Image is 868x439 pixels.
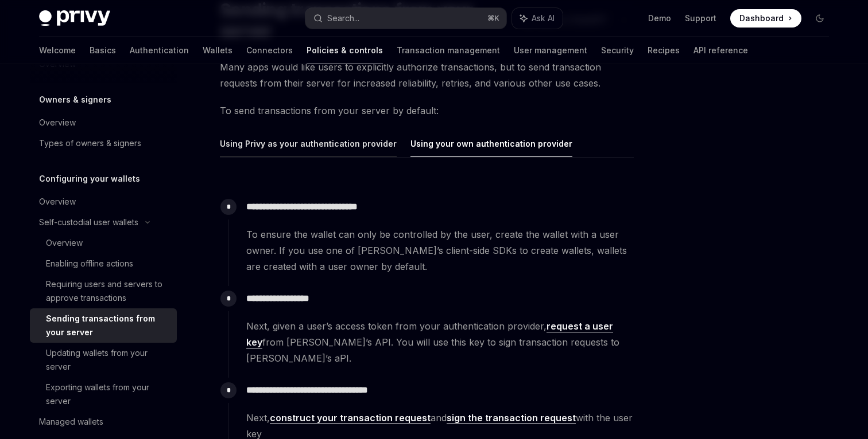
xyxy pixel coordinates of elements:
a: Enabling offline actions [30,253,177,274]
span: To ensure the wallet can only be controlled by the user, create the wallet with a user owner. If ... [246,226,633,275]
a: construct your transaction request [270,412,431,424]
div: Updating wallets from your server [46,346,170,374]
div: Exporting wallets from your server [46,381,170,408]
div: Requiring users and servers to approve transactions [46,277,170,305]
button: Toggle dark mode [811,9,829,28]
div: Enabling offline actions [46,257,133,271]
a: Overview [30,191,177,212]
a: Wallets [203,37,232,64]
div: Self-custodial user wallets [39,215,138,229]
a: Transaction management [397,37,500,64]
a: API reference [693,37,748,64]
span: To send transactions from your server by default: [220,103,634,119]
a: Managed wallets [30,411,177,432]
a: Basics [90,37,116,64]
a: Welcome [39,37,76,64]
a: Demo [648,13,671,24]
a: Security [601,37,634,64]
a: Overview [30,112,177,133]
a: Policies & controls [307,37,383,64]
a: Sending transactions from your server [30,308,177,343]
span: Many apps would like users to explicitly authorize transactions, but to send transaction requests... [220,59,634,91]
a: Updating wallets from your server [30,343,177,377]
a: Dashboard [730,9,801,28]
a: Requiring users and servers to approve transactions [30,274,177,308]
div: Types of owners & signers [39,136,141,150]
a: Types of owners & signers [30,133,177,154]
div: Overview [39,195,76,209]
h5: Owners & signers [39,93,111,107]
button: Using your own authentication provider [410,130,572,157]
span: ⌘ K [487,14,499,23]
div: Overview [46,236,83,250]
a: Support [685,13,716,24]
span: Next, given a user’s access token from your authentication provider, from [PERSON_NAME]’s API. Yo... [246,318,633,366]
a: Recipes [648,37,680,64]
span: Ask AI [532,13,555,24]
h5: Configuring your wallets [39,172,140,186]
div: Sending transactions from your server [46,312,170,339]
a: Exporting wallets from your server [30,377,177,411]
div: Search... [327,11,359,25]
a: Authentication [130,37,189,64]
span: Dashboard [739,13,784,24]
a: User management [514,37,587,64]
button: Using Privy as your authentication provider [220,130,397,157]
a: sign the transaction request [447,412,576,424]
button: Search...⌘K [305,8,506,29]
a: Connectors [246,37,293,64]
div: Overview [39,116,76,130]
div: Managed wallets [39,415,103,429]
a: Overview [30,233,177,253]
button: Ask AI [512,8,563,29]
img: dark logo [39,10,110,26]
